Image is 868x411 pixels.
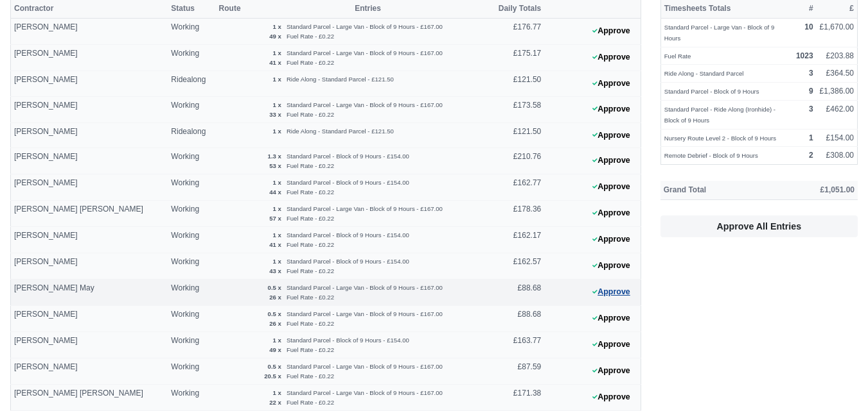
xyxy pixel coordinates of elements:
[664,106,775,124] small: Standard Parcel - Ride Along (Ironhide) - Block of 9 Hours
[488,45,545,71] td: £175.17
[287,189,334,196] small: Fuel Rate - £0.22
[168,71,215,97] td: Ridealong
[168,201,215,227] td: Working
[585,178,637,196] button: Approve
[11,96,168,122] td: [PERSON_NAME]
[287,389,443,396] small: Standard Parcel - Large Van - Block of 9 Hours - £167.00
[664,152,758,159] small: Remote Debrief - Block of 9 Hours
[269,267,281,274] strong: 43 x
[488,385,545,411] td: £171.38
[269,241,281,248] strong: 41 x
[817,83,858,101] td: £1,386.00
[287,284,443,291] small: Standard Parcel - Large Van - Block of 9 Hours - £167.00
[488,280,545,306] td: £88.68
[287,23,443,30] small: Standard Parcel - Large Van - Block of 9 Hours - £167.00
[168,332,215,358] td: Working
[585,74,637,93] button: Approve
[269,59,281,66] strong: 41 x
[287,49,443,56] small: Standard Parcel - Large Van - Block of 9 Hours - £167.00
[11,253,168,280] td: [PERSON_NAME]
[585,126,637,145] button: Approve
[804,349,868,411] iframe: Chat Widget
[287,179,409,186] small: Standard Parcel - Block of 9 Hours - £154.00
[287,33,334,40] small: Fuel Rate - £0.22
[11,45,168,71] td: [PERSON_NAME]
[168,385,215,411] td: Working
[11,332,168,358] td: [PERSON_NAME]
[585,100,637,119] button: Approve
[11,122,168,148] td: [PERSON_NAME]
[488,96,545,122] td: £173.58
[269,320,281,327] strong: 26 x
[168,174,215,201] td: Working
[817,19,858,47] td: £1,670.00
[585,388,637,407] button: Approve
[268,310,281,317] strong: 0.5 x
[809,133,813,142] strong: 1
[488,122,545,148] td: £121.50
[11,306,168,332] td: [PERSON_NAME]
[287,310,443,317] small: Standard Parcel - Large Van - Block of 9 Hours - £167.00
[269,111,281,118] strong: 33 x
[585,335,637,354] button: Approve
[488,174,545,201] td: £162.77
[11,227,168,253] td: [PERSON_NAME]
[273,231,281,239] strong: 1 x
[11,201,168,227] td: [PERSON_NAME] [PERSON_NAME]
[488,306,545,332] td: £88.68
[11,385,168,411] td: [PERSON_NAME] [PERSON_NAME]
[273,389,281,396] strong: 1 x
[287,205,443,212] small: Standard Parcel - Large Van - Block of 9 Hours - £167.00
[809,69,813,78] strong: 3
[817,65,858,83] td: £364.50
[804,22,813,31] strong: 10
[269,162,281,169] strong: 53 x
[809,105,813,113] strong: 3
[269,346,281,353] strong: 49 x
[287,162,334,169] small: Fuel Rate - £0.22
[287,101,443,108] small: Standard Parcel - Large Van - Block of 9 Hours - £167.00
[269,33,281,40] strong: 49 x
[168,19,215,45] td: Working
[660,181,768,200] th: Grand Total
[273,179,281,186] strong: 1 x
[11,148,168,174] td: [PERSON_NAME]
[817,47,858,65] td: £203.88
[488,148,545,174] td: £210.76
[287,267,334,274] small: Fuel Rate - £0.22
[168,227,215,253] td: Working
[273,258,281,265] strong: 1 x
[768,181,858,200] th: £1,051.00
[287,241,334,248] small: Fuel Rate - £0.22
[11,71,168,97] td: [PERSON_NAME]
[168,358,215,385] td: Working
[273,76,281,83] strong: 1 x
[585,256,637,275] button: Approve
[488,19,545,45] td: £176.77
[168,306,215,332] td: Working
[585,309,637,328] button: Approve
[11,280,168,306] td: [PERSON_NAME] May
[11,174,168,201] td: [PERSON_NAME]
[268,153,281,160] strong: 1.3 x
[268,284,281,291] strong: 0.5 x
[585,22,637,40] button: Approve
[585,230,637,249] button: Approve
[664,70,744,77] small: Ride Along - Standard Parcel
[287,320,334,327] small: Fuel Rate - £0.22
[585,204,637,222] button: Approve
[809,87,813,96] strong: 9
[269,215,281,222] strong: 57 x
[796,51,813,60] strong: 1023
[287,346,334,353] small: Fuel Rate - £0.22
[488,332,545,358] td: £163.77
[287,294,334,301] small: Fuel Rate - £0.22
[664,135,776,142] small: Nursery Route Level 2 - Block of 9 Hours
[273,205,281,212] strong: 1 x
[287,215,334,222] small: Fuel Rate - £0.22
[664,88,759,95] small: Standard Parcel - Block of 9 Hours
[287,258,409,265] small: Standard Parcel - Block of 9 Hours - £154.00
[488,201,545,227] td: £178.36
[11,19,168,45] td: [PERSON_NAME]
